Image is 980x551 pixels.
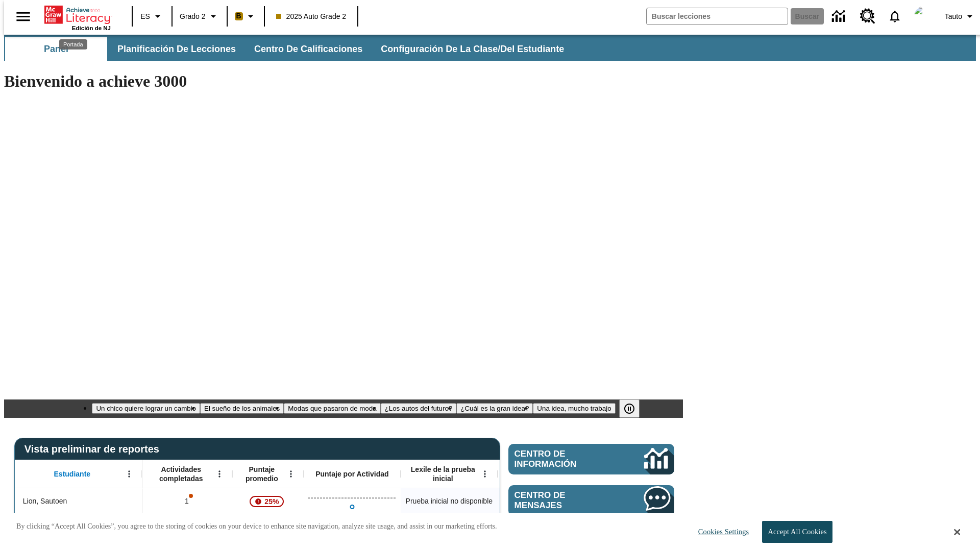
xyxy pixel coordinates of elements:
button: Diapositiva 4 ¿Los autos del futuro? [381,403,457,414]
div: Pausar [619,399,650,418]
span: Centro de información [514,449,610,469]
input: Buscar campo [647,8,788,24]
span: Vista preliminar de reportes [24,443,164,455]
div: Subbarra de navegación [4,37,573,61]
button: Pausar [619,399,640,418]
button: Centro de calificaciones [246,37,371,61]
span: B [236,10,241,22]
img: avatar image [914,6,935,27]
span: Tauto [945,11,962,22]
span: Puntaje por Actividad [315,469,388,479]
span: Edición de NJ [72,25,111,31]
p: 1 [184,496,191,507]
div: Sin datos, Lion, Sautoen [498,488,595,514]
a: Centro de mensajes [508,485,674,516]
span: Panel [44,43,68,55]
button: Abrir menú [283,466,299,482]
span: 2025 Auto Grade 2 [276,11,347,22]
button: Abrir menú [477,466,493,482]
span: Configuración de la clase/del estudiante [381,43,564,55]
button: Grado: Grado 2, Elige un grado [176,7,224,26]
div: Subbarra de navegación [4,35,976,61]
button: Boost El color de la clase es anaranjado claro. Cambiar el color de la clase. [231,7,261,26]
a: Centro de recursos, Se abrirá en una pestaña nueva. [854,3,881,30]
a: Centro de información [508,444,674,474]
div: , 25%, ¡Atención! La puntuación media de 25% correspondiente al primer intento de este estudiante... [232,488,304,514]
button: Panel [5,37,107,61]
button: Diapositiva 5 ¿Cuál es la gran idea? [456,403,533,414]
span: Grado 2 [180,11,206,22]
button: Lenguaje: ES, Selecciona un idioma [136,7,168,26]
button: Perfil/Configuración [941,7,980,26]
button: Close [954,528,960,537]
div: Portada [44,4,111,31]
button: Abrir el menú lateral [8,2,38,32]
button: Accept All Cookies [762,521,832,543]
span: Estudiante [54,469,91,479]
h1: Bienvenido a achieve 3000 [4,72,683,91]
span: ES [140,11,150,22]
span: Lion, Sautoen [23,496,67,507]
div: Portada [59,39,87,49]
span: Lexile de la prueba inicial [406,465,480,483]
span: Puntaje promedio [237,465,286,483]
button: Diapositiva 3 Modas que pasaron de moda [284,403,380,414]
a: Notificaciones [881,3,908,30]
button: Cookies Settings [689,521,753,542]
button: Diapositiva 2 El sueño de los animales [200,403,284,414]
span: Centro de calificaciones [254,43,362,55]
button: Diapositiva 1 Un chico quiere lograr un cambio [92,403,200,414]
button: Abrir menú [212,466,227,482]
span: Prueba inicial no disponible, Lion, Sautoen [406,496,493,507]
button: Abrir menú [121,466,137,482]
button: Configuración de la clase/del estudiante [373,37,572,61]
button: Diapositiva 6 Una idea, mucho trabajo [533,403,615,414]
div: 1, Es posible que sea inválido el puntaje de una o más actividades., Lion, Sautoen [142,488,232,514]
button: Escoja un nuevo avatar [908,3,941,30]
a: Centro de información [826,3,854,31]
span: Planificación de lecciones [117,43,236,55]
span: Centro de mensajes [514,490,614,511]
a: Portada [44,5,111,25]
span: Actividades completadas [148,465,215,483]
span: 25% [260,492,283,511]
p: By clicking “Accept All Cookies”, you agree to the storing of cookies on your device to enhance s... [16,521,497,532]
button: Planificación de lecciones [109,37,244,61]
